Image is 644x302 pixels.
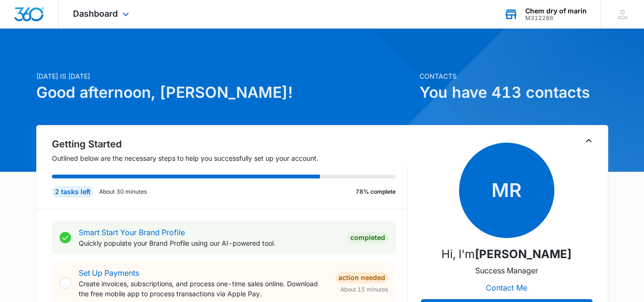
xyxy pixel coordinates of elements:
[583,135,594,146] button: Toggle Collapse
[336,272,388,283] div: Action Needed
[52,153,408,163] p: Outlined below are the necessary steps to help you successfully set up your account.
[79,268,139,278] a: Set Up Payments
[340,285,388,294] span: About 15 minutes
[419,81,608,104] h1: You have 413 contacts
[79,238,340,248] p: Quickly populate your Brand Profile using our AI-powered tool.
[79,279,328,299] p: Create invoices, subscriptions, and process one-time sales online. Download the free mobile app t...
[525,15,587,21] div: account id
[356,187,396,196] p: 78% complete
[419,71,608,81] p: Contacts
[36,71,414,81] p: [DATE] is [DATE]
[525,7,587,15] div: account name
[52,137,408,151] h2: Getting Started
[475,265,538,276] p: Success Manager
[99,187,147,196] p: About 30 minutes
[476,276,537,299] button: Contact Me
[475,247,572,261] strong: [PERSON_NAME]
[459,143,554,238] span: MR
[73,9,118,19] span: Dashboard
[36,81,414,104] h1: Good afternoon, [PERSON_NAME]!
[52,186,93,198] div: 2 tasks left
[348,232,388,243] div: Completed
[79,228,185,237] a: Smart Start Your Brand Profile
[441,246,572,263] p: Hi, I'm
